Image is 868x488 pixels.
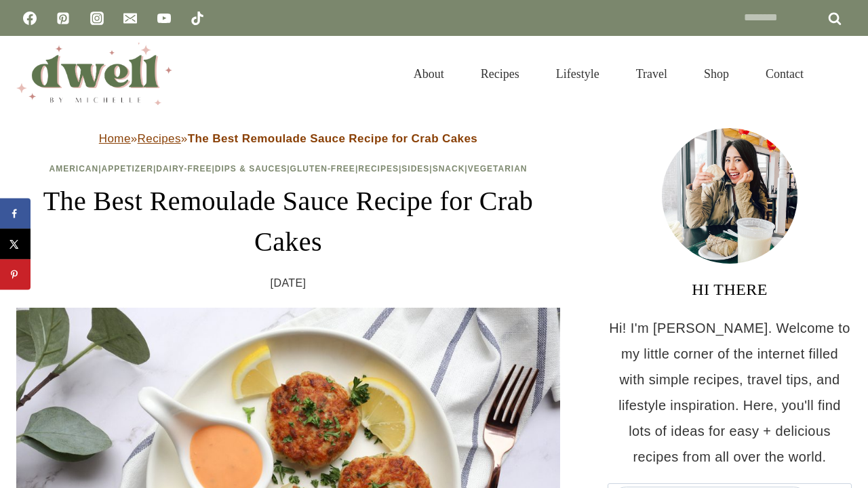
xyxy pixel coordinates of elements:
a: Recipes [138,132,181,145]
a: Travel [618,50,686,98]
a: TikTok [184,5,211,32]
a: Contact [747,50,822,98]
a: Dips & Sauces [215,164,287,174]
a: Email [117,5,144,32]
a: Home [99,132,131,145]
a: Lifestyle [538,50,618,98]
a: Facebook [16,5,43,32]
button: View Search Form [829,62,852,85]
a: Recipes [462,50,538,98]
a: Snack [433,164,465,174]
a: About [395,50,462,98]
a: Recipes [358,164,399,174]
time: [DATE] [271,273,307,293]
p: Hi! I'm [PERSON_NAME]. Welcome to my little corner of the internet filled with simple recipes, tr... [608,315,852,470]
strong: The Best Remoulade Sauce Recipe for Crab Cakes [188,132,478,145]
h3: HI THERE [608,277,852,302]
a: Pinterest [50,5,77,32]
nav: Primary Navigation [395,50,822,98]
a: Gluten-Free [290,164,355,174]
a: Shop [686,50,747,98]
span: | | | | | | | | [50,164,528,174]
a: YouTube [151,5,178,32]
span: » » [99,132,477,145]
a: American [50,164,99,174]
a: Vegetarian [468,164,528,174]
a: Instagram [83,5,111,32]
a: Sides [401,164,429,174]
img: DWELL by michelle [16,43,172,105]
a: Appetizer [102,164,153,174]
a: Dairy-Free [156,164,212,174]
h1: The Best Remoulade Sauce Recipe for Crab Cakes [16,181,560,262]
